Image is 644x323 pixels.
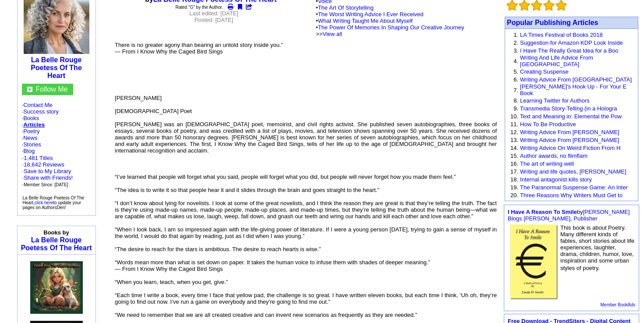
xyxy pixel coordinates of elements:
[23,135,38,141] a: News
[520,39,623,46] a: Suggestion for Amazon KDP Look Inside
[513,68,518,75] font: 5.
[510,113,518,120] font: 10.
[30,314,31,318] img: shim.gif
[22,155,73,188] font: · ·
[520,76,632,83] a: Writing Advice From [GEOGRAPHIC_DATA]
[175,5,223,10] font: Rated " " by the Author.
[56,257,57,260] img: shim.gif
[513,58,518,64] font: 4.
[510,121,518,128] font: 11.
[520,160,574,167] a: The art of writing well
[115,30,312,39] iframe: fb:like Facebook Social Plugin
[23,141,41,148] a: Stories
[31,56,81,79] a: La Belle Rouge Poetess Of The Heart
[24,174,73,181] a: Share with Friends!
[513,97,518,104] font: 8.
[189,10,238,23] font: Last edited: [DATE] Posted: [DATE]
[520,105,617,112] a: Transmedia Story-Telling (in a Hologra
[36,85,68,93] a: Follow Me
[23,148,35,154] a: Blog
[316,18,464,37] font: •
[510,145,518,151] font: 14.
[510,129,518,135] font: 12.
[510,176,518,183] font: 18.
[520,121,576,128] a: How To Be Productive
[24,155,53,161] a: 1,481 Titles
[23,115,39,121] a: Books
[23,102,52,108] a: Contact Me
[510,184,518,191] font: 19.
[507,19,598,26] a: Popular Publishing Articles
[520,47,619,54] a: I Have The Really Great Idea for a Boo
[21,236,92,252] a: La Belle Rouge Poetess Of The Heart
[513,76,518,83] font: 6.
[520,145,620,151] a: Writing Advice On Weird Fiction From H
[24,161,64,168] a: 18,642 Reviews
[520,54,593,67] a: Writing And Life Advice From [GEOGRAPHIC_DATA]
[513,47,518,54] font: 3.
[510,137,518,143] font: 13.
[601,302,635,307] a: Member BookAds
[510,160,518,167] font: 16.
[318,24,464,31] a: The Power Of Memories In Shaping Our Creative Journey
[318,18,413,24] a: What Writing Taught Me About Myself
[27,87,32,92] img: gc.jpg
[23,121,45,128] a: Articles
[43,229,69,236] b: Books by
[520,113,622,120] a: Text and Meaning in: Elemental the Pow
[520,97,590,104] a: Learning Twitter for Authors
[510,224,558,300] img: 9744.jpg
[190,5,194,10] a: G
[55,257,56,260] img: shim.gif
[510,168,518,175] font: 17.
[316,4,464,37] font: •
[30,261,83,314] img: 80745.jpg
[316,24,464,37] font: • >>
[520,32,603,38] a: LA Times Festival of Books 2018
[23,195,84,210] font: La Belle Rouge Poetess Of The Heart, to update your pages on AuthorsDen!
[508,209,630,222] font: by
[35,200,53,205] a: click here
[24,168,71,174] a: Save to My Library
[520,176,592,183] a: Internal antagonist kills story
[513,32,518,38] font: 1.
[322,31,342,37] a: View all
[520,168,626,175] a: Writing and life quotes, [PERSON_NAME]
[57,257,57,260] img: shim.gif
[520,83,626,96] a: [PERSON_NAME]'s Hook Up - For Your E Book
[318,4,374,11] a: The Art Of Storytelling
[22,168,73,188] font: · · ·
[508,209,630,222] a: [PERSON_NAME] Blogs [PERSON_NAME], Publisher
[24,182,68,187] font: Member Since: [DATE]
[520,192,623,199] a: Three Reasons Why Writers Must Get to
[520,184,628,191] a: The Paranormal Suspense Game: An Inter
[508,209,577,215] a: I Have A Reason To Smile
[520,68,569,75] a: Creating Suspense
[115,42,283,55] font: There is no greater agony than bearing an untold story inside you.” ― From I Know Why the Caged B...
[23,108,59,115] a: Success story
[513,105,518,112] font: 9.
[513,39,518,46] font: 2.
[520,153,587,159] a: Author awards, no flimflam
[22,102,91,188] font: · · · · · · · ·
[318,11,424,18] a: The Worst Writing Advice I Ever Received
[520,137,619,143] a: Writing Advice From [PERSON_NAME]
[510,153,518,159] font: 15.
[23,128,40,135] a: Poetry
[520,129,619,135] a: Writing Advice From [PERSON_NAME]
[57,257,57,260] img: shim.gif
[56,257,56,260] img: shim.gif
[560,224,634,271] font: This book is about Poetry. Many different kinds of fables, short stories about life experiences, ...
[316,11,464,37] font: •
[513,87,518,93] font: 7.
[510,192,518,199] font: 20.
